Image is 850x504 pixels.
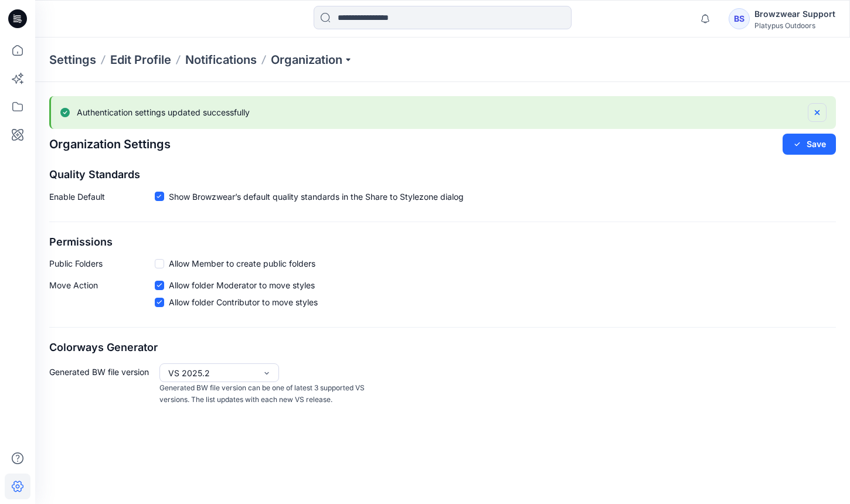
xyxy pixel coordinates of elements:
a: Edit Profile [110,52,171,68]
div: BS [729,8,750,29]
h2: Permissions [49,236,836,248]
p: Generated BW file version [49,363,155,406]
p: Enable Default [49,190,155,207]
h2: Quality Standards [49,169,836,181]
p: Move Action [49,279,155,313]
span: Allow Member to create public folders [169,257,315,270]
div: Platypus Outdoors [754,21,835,30]
span: Allow folder Moderator to move styles [169,279,315,291]
p: Public Folders [49,257,155,270]
span: Allow folder Contributor to move styles [169,296,318,308]
p: Authentication settings updated successfully [77,105,250,120]
a: Notifications [185,52,257,68]
div: VS 2025.2 [168,367,256,379]
h2: Organization Settings [49,138,171,151]
div: Browzwear Support [754,7,835,21]
h2: Colorways Generator [49,342,836,354]
p: Settings [49,52,96,68]
p: Generated BW file version can be one of latest 3 supported VS versions. The list updates with eac... [159,382,368,406]
span: Show Browzwear’s default quality standards in the Share to Stylezone dialog [169,190,464,203]
button: Save [783,134,836,155]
